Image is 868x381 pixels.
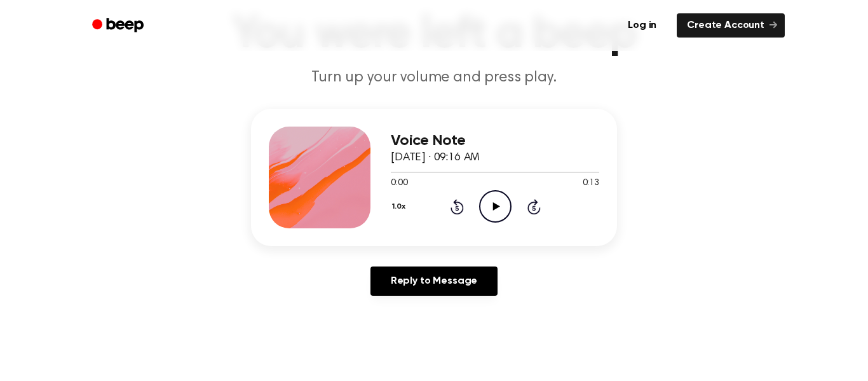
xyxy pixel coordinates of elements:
[83,13,155,38] a: Beep
[370,267,498,296] a: Reply to Message
[677,13,785,38] a: Create Account
[583,177,599,190] span: 0:13
[615,11,669,40] a: Log in
[391,132,599,149] h3: Voice Note
[391,177,407,190] span: 0:00
[391,152,480,163] span: [DATE] · 09:16 AM
[190,67,678,88] p: Turn up your volume and press play.
[391,196,410,218] button: 1.0x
